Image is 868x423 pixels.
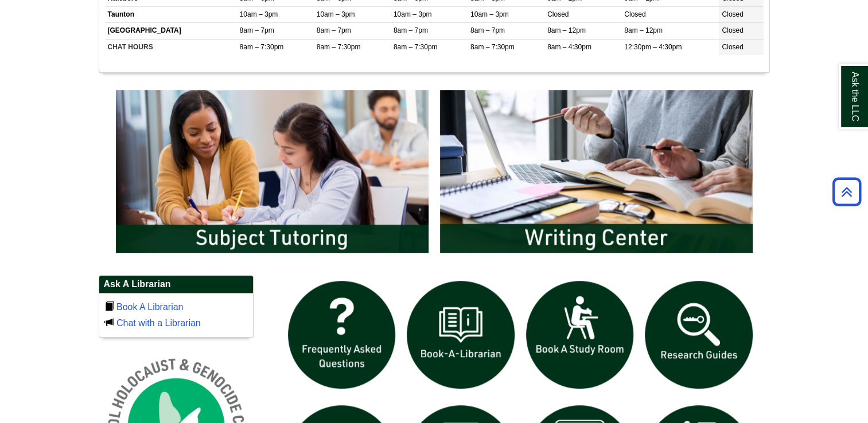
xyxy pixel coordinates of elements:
[624,10,645,18] span: Closed
[624,43,682,51] span: 12:30pm – 4:30pm
[722,10,743,18] span: Closed
[240,43,284,51] span: 8am – 7:30pm
[282,275,402,394] img: frequently asked questions
[116,302,184,312] a: Book A Librarian
[116,318,201,328] a: Chat with a Librarian
[470,26,505,34] span: 8am – 7pm
[105,23,237,39] td: [GEOGRAPHIC_DATA]
[547,26,586,34] span: 8am – 12pm
[401,275,520,394] img: Book a Librarian icon links to book a librarian web page
[470,10,509,18] span: 10am – 3pm
[105,39,237,55] td: CHAT HOURS
[110,84,758,264] div: slideshow
[722,43,743,51] span: Closed
[434,84,758,258] img: Writing Center Information
[624,26,663,34] span: 8am – 12pm
[394,10,432,18] span: 10am – 3pm
[240,10,278,18] span: 10am – 3pm
[394,43,438,51] span: 8am – 7:30pm
[547,10,569,18] span: Closed
[639,275,758,394] img: Research Guides icon links to research guides web page
[828,184,865,199] a: Back to Top
[520,275,640,394] img: book a study room icon links to book a study room web page
[99,276,253,293] h2: Ask A Librarian
[110,84,434,258] img: Subject Tutoring Information
[547,43,591,51] span: 8am – 4:30pm
[105,7,237,23] td: Taunton
[722,26,743,34] span: Closed
[470,43,515,51] span: 8am – 7:30pm
[394,26,428,34] span: 8am – 7pm
[317,10,355,18] span: 10am – 3pm
[317,43,361,51] span: 8am – 7:30pm
[317,26,351,34] span: 8am – 7pm
[240,26,274,34] span: 8am – 7pm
